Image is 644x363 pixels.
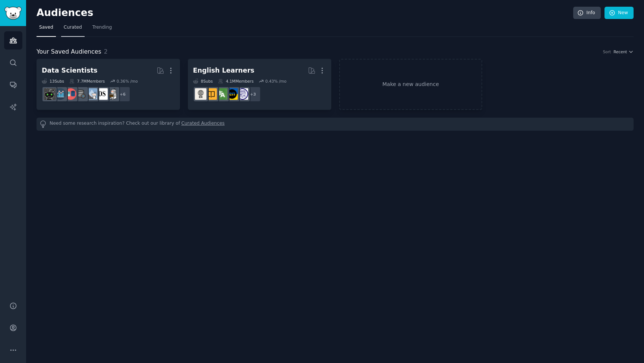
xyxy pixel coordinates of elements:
img: EnglishLearning [226,88,238,100]
h2: Audiences [37,7,573,19]
a: Saved [37,22,56,37]
div: + 3 [245,86,261,102]
div: + 6 [115,86,130,102]
img: LearnEnglishOnReddit [205,88,217,100]
a: Curated [61,22,85,37]
img: MachineLearning [107,88,118,100]
a: Trending [90,22,114,37]
span: Your Saved Audiences [37,47,101,57]
img: analytics [54,88,66,100]
span: Curated [64,24,82,31]
a: English Learners8Subs4.1MMembers0.43% /mo+3languagelearningEnglishLearninglanguage_exchangeLearnE... [188,59,331,110]
a: Curated Audiences [181,120,225,128]
img: language_exchange [216,88,227,100]
span: 2 [104,48,108,55]
div: Need some research inspiration? Check out our library of [37,118,634,131]
a: Make a new audience [339,59,483,110]
a: Info [573,7,601,19]
button: Recent [613,49,634,54]
a: New [604,7,634,19]
div: 13 Sub s [42,79,64,84]
div: Data Scientists [42,66,97,75]
div: English Learners [193,66,255,75]
img: statistics [86,88,97,100]
img: Learn_English [195,88,206,100]
span: Saved [39,24,53,31]
div: 7.7M Members [69,79,105,84]
img: data [44,88,56,100]
img: datasets [65,88,76,100]
div: 0.36 % /mo [117,79,138,84]
span: Trending [92,24,112,31]
img: datascience [96,88,108,100]
img: dataengineering [75,88,87,100]
span: Recent [613,49,627,54]
div: 8 Sub s [193,79,213,84]
a: Data Scientists13Subs7.7MMembers0.36% /mo+6MachineLearningdatasciencestatisticsdataengineeringdat... [37,59,180,110]
img: GummySearch logo [4,7,22,20]
div: 0.43 % /mo [265,79,287,84]
img: languagelearning [237,88,248,100]
div: Sort [603,49,611,54]
div: 4.1M Members [218,79,253,84]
